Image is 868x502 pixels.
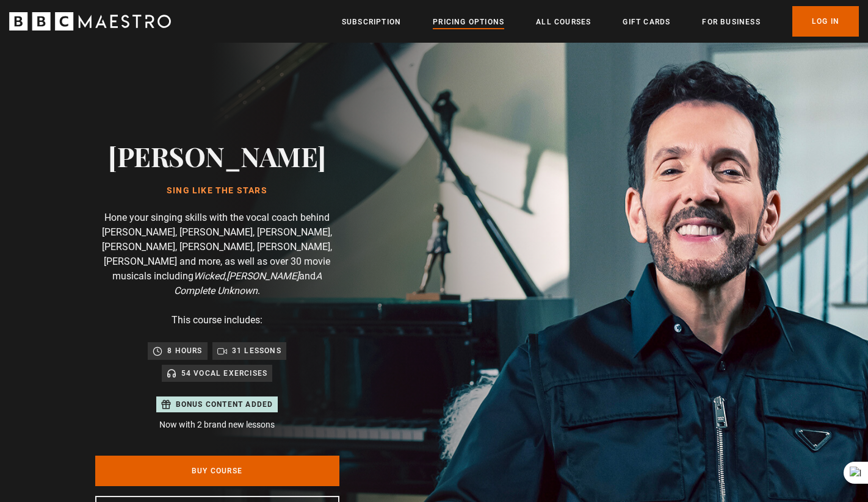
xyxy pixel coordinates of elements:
h2: [PERSON_NAME] [108,140,326,171]
p: 8 hours [167,345,202,357]
p: Hone your singing skills with the vocal coach behind [PERSON_NAME], [PERSON_NAME], [PERSON_NAME],... [95,210,339,298]
p: Now with 2 brand new lessons [156,418,278,431]
nav: Primary [342,6,859,37]
a: Pricing Options [433,16,504,28]
i: [PERSON_NAME] [226,270,299,282]
a: For business [702,16,760,28]
a: Buy Course [95,456,339,486]
a: Gift Cards [623,16,670,28]
p: Bonus content added [176,399,273,410]
a: All Courses [536,16,591,28]
p: This course includes: [172,313,262,328]
svg: BBC Maestro [9,12,171,30]
a: Log In [792,6,859,37]
p: 54 Vocal Exercises [181,367,268,379]
i: Wicked [193,270,225,282]
p: 31 lessons [232,345,281,357]
a: Subscription [342,16,401,28]
h1: Sing Like the Stars [108,186,326,196]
